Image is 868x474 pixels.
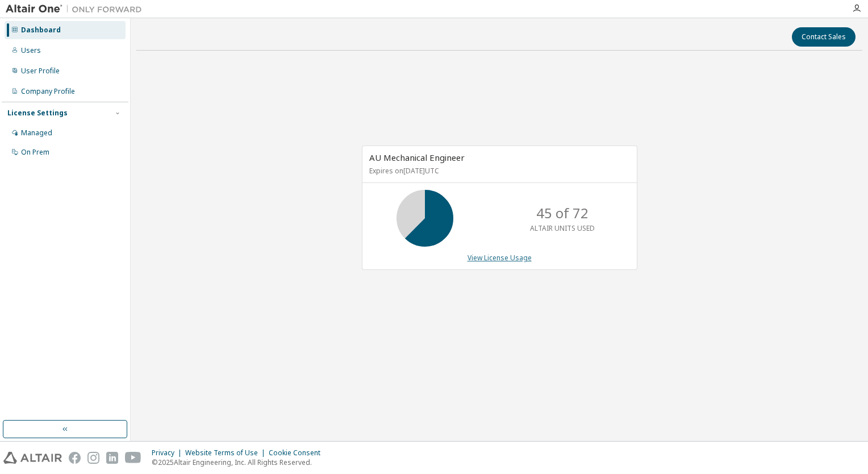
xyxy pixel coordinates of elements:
span: AU Mechanical Engineer [369,152,465,163]
div: Users [21,46,41,55]
img: Altair One [6,3,148,15]
img: instagram.svg [87,452,99,464]
div: Dashboard [21,26,61,35]
button: Contact Sales [792,27,856,47]
p: 45 of 72 [536,203,589,223]
img: altair_logo.svg [3,452,62,464]
div: Company Profile [21,87,75,96]
div: On Prem [21,148,49,157]
img: facebook.svg [69,452,81,464]
div: Privacy [152,448,185,458]
p: © 2025 Altair Engineering, Inc. All Rights Reserved. [152,458,327,467]
div: User Profile [21,66,60,76]
div: Website Terms of Use [185,448,269,458]
div: License Settings [7,109,68,118]
div: Cookie Consent [269,448,327,458]
div: Managed [21,128,52,138]
p: Expires on [DATE] UTC [369,166,627,176]
a: View License Usage [468,253,532,263]
p: ALTAIR UNITS USED [530,223,595,233]
img: linkedin.svg [106,452,118,464]
img: youtube.svg [125,452,141,464]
